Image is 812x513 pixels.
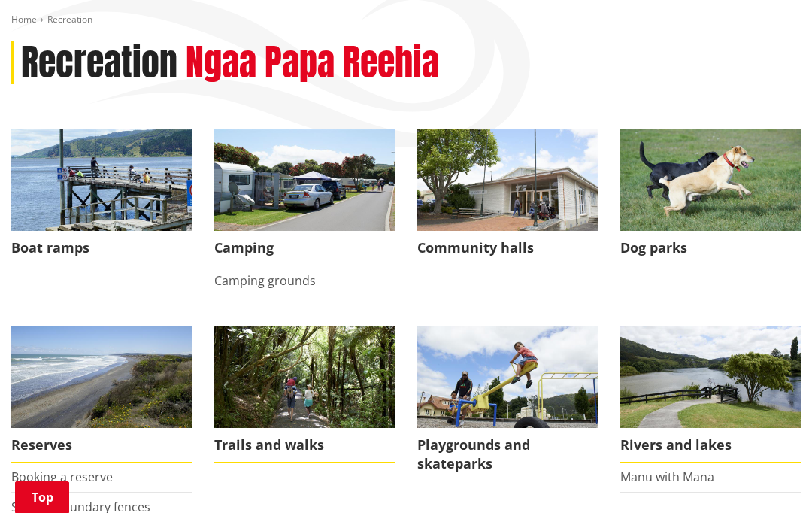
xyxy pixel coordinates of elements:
h2: Ngaa Papa Reehia [186,41,439,85]
a: The Waikato River flowing through Ngaruawahia Rivers and lakes [620,326,801,463]
img: Waikato River, Ngaruawahia [620,326,801,428]
span: Playgrounds and skateparks [417,428,598,481]
a: Camping grounds [214,272,316,289]
img: Playground in Ngaruawahia [417,326,598,428]
a: Booking a reserve [11,469,113,485]
h1: Recreation [21,41,177,85]
a: Port Waikato coastal reserve Reserves [11,326,192,463]
a: Manu with Mana [620,469,714,485]
span: Dog parks [620,231,801,266]
span: Community halls [417,231,598,266]
a: A family enjoying a playground in Ngaruawahia Playgrounds and skateparks [417,326,598,481]
a: Port Waikato council maintained boat ramp Boat ramps [11,129,192,266]
img: Port Waikato boat ramp [11,129,192,231]
img: Ngaruawahia Memorial Hall [417,129,598,231]
span: Boat ramps [11,231,192,266]
img: camping-ground-v2 [214,129,395,231]
img: Find your local dog park [620,129,801,231]
a: Bridal Veil Falls scenic walk is located near Raglan in the Waikato Trails and walks [214,326,395,463]
a: camping-ground-v2 Camping [214,129,395,266]
a: Find your local dog park Dog parks [620,129,801,266]
span: Rivers and lakes [620,428,801,463]
nav: breadcrumb [11,14,801,26]
a: Ngaruawahia Memorial Hall Community halls [417,129,598,266]
iframe: Messenger Launcher [743,450,797,504]
img: Bridal Veil Falls [214,326,395,428]
span: Recreation [47,13,92,26]
span: Camping [214,231,395,266]
a: Top [15,481,69,513]
span: Reserves [11,428,192,463]
a: Home [11,13,37,26]
img: Port Waikato coastal reserve [11,326,192,428]
span: Trails and walks [214,428,395,463]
